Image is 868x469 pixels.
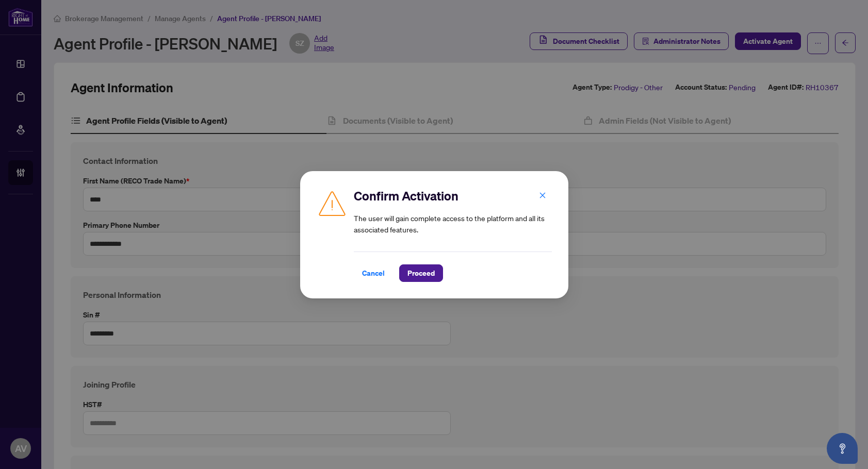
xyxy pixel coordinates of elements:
[407,265,435,281] span: Proceed
[317,188,348,219] img: Caution Icon
[354,264,393,282] button: Cancel
[539,191,546,198] span: close
[354,188,552,204] h2: Confirm Activation
[362,265,385,281] span: Cancel
[827,433,858,464] button: Open asap
[354,212,552,235] article: The user will gain complete access to the platform and all its associated features.
[399,264,443,282] button: Proceed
